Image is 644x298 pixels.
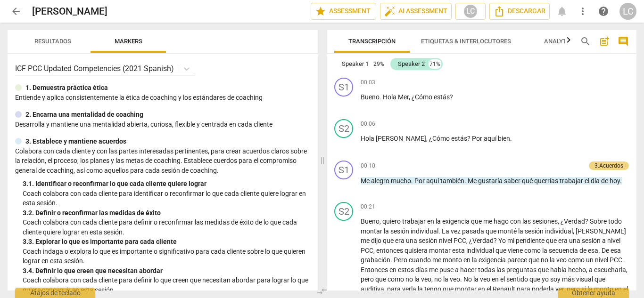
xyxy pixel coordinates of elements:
[460,275,463,283] span: .
[442,217,471,225] span: exigencia
[472,256,479,264] span: la
[383,93,398,101] span: Hola
[478,285,487,293] span: en
[361,227,384,235] span: montar
[388,275,405,283] span: como
[550,266,568,274] span: había
[495,247,508,254] span: que
[383,237,395,244] span: que
[562,275,576,283] span: más
[409,256,432,264] span: cuando
[500,275,506,283] span: el
[389,266,398,274] span: en
[429,247,452,254] span: montar
[361,162,375,170] span: 00:10
[598,6,609,17] span: help
[15,93,311,103] p: Entiende y aplica consistentemente la ética de coaching y los estándares de coaching
[528,256,541,264] span: que
[494,237,498,244] span: ?
[506,266,538,274] span: preguntas
[431,275,434,283] span: ,
[380,3,452,20] button: AI Assessment
[34,38,71,45] span: Resultados
[471,217,483,225] span: que
[361,79,375,87] span: 00:03
[438,227,442,235] span: .
[23,217,311,237] p: Coach colabora con cada cliente para definir o reconfirmar las medidas de éxito de lo que cada cl...
[578,34,593,49] button: Buscar
[384,6,396,17] span: auto_fix_high
[315,6,326,17] span: star
[15,120,311,129] p: Desarrolla y mantiene una mentalidad abierta, curiosa, flexible y centrada en cada cliente
[418,285,424,293] span: la
[608,217,622,225] span: todo
[411,177,414,185] span: .
[398,59,425,69] div: Speaker 2
[492,275,500,283] span: en
[529,275,542,283] span: que
[436,217,442,225] span: la
[384,285,387,293] span: ,
[525,227,545,235] span: sesión
[434,93,450,101] span: estás
[534,177,560,185] span: querrías
[376,247,405,254] span: entonces
[429,135,451,142] span: ¿Cómo
[581,285,587,293] span: si
[361,266,389,274] span: Entonces
[510,135,512,142] span: .
[426,135,429,142] span: ,
[541,256,550,264] span: no
[361,135,376,142] span: Hola
[376,135,426,142] span: [PERSON_NAME]
[414,177,426,185] span: Por
[405,247,429,254] span: quisiera
[546,237,558,244] span: que
[25,83,108,93] p: 1. Demuestra práctica ética
[532,217,558,225] span: sesiones
[487,285,493,293] span: el
[522,217,532,225] span: las
[576,275,594,283] span: visual
[623,285,628,293] span: el
[361,275,375,283] span: pero
[589,266,594,274] span: a
[450,275,460,283] span: veo
[489,3,550,20] button: Descargar
[25,137,126,146] p: 3. Establece y mantiene acuerdos
[23,189,311,208] p: Coach colabora con cada cliente para identificar o reconfirmar lo que cada cliente quiere lograr ...
[443,256,463,264] span: monto
[545,227,573,235] span: individual
[371,177,391,185] span: alegro
[588,247,598,254] span: esa
[607,237,620,244] span: nivel
[576,227,626,235] span: [PERSON_NAME]
[594,285,615,293] span: monto
[610,177,620,185] span: hoy
[455,266,460,274] span: a
[558,217,561,225] span: ,
[361,203,375,211] span: 00:21
[406,237,419,244] span: una
[616,34,631,49] button: Mostrar/Ocultar comentarios
[542,247,549,254] span: la
[429,59,441,69] div: 71%
[455,285,478,293] span: montar
[373,247,376,254] span: ,
[507,237,516,244] span: mi
[594,161,623,170] div: 3.Acuerdos
[452,247,466,254] span: esta
[626,266,627,274] span: ,
[394,256,409,264] span: Pero
[549,247,579,254] span: secuencia
[517,285,532,293] span: para
[597,34,612,49] button: Add summary
[398,266,415,274] span: estos
[524,247,542,254] span: como
[361,177,371,185] span: Me
[15,146,311,176] p: Colabora con cada cliente y con las partes interesadas pertinentes, para crear acuerdos claros so...
[466,237,469,244] span: ,
[384,6,447,17] span: AI Assessment
[25,110,143,120] p: 2. Encarna una mentalidad de coaching
[580,36,591,47] span: search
